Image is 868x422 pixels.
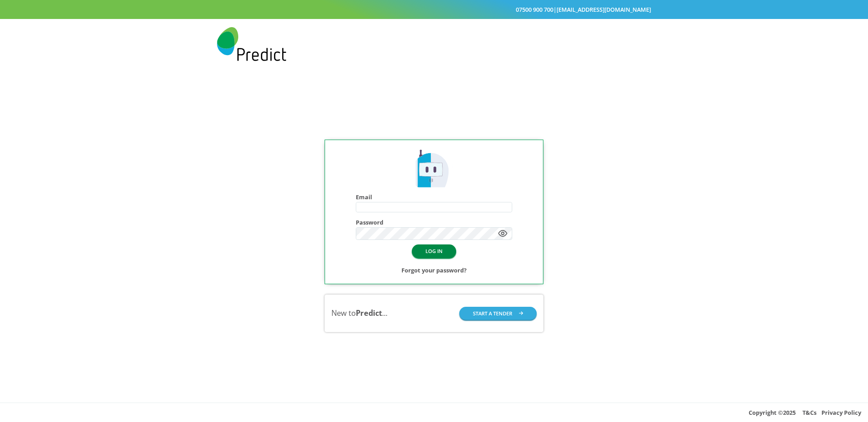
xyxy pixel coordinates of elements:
[356,194,512,201] h4: Email
[217,27,286,61] img: Predict Mobile
[217,4,651,15] div: |
[516,5,553,14] a: 07500 900 700
[802,408,816,417] a: T&Cs
[459,307,537,320] button: START A TENDER
[821,408,861,417] a: Privacy Policy
[331,308,387,319] div: New to ...
[401,265,467,276] a: Forgot your password?
[356,308,382,318] b: Predict
[412,244,456,258] button: LOG IN
[557,5,651,14] a: [EMAIL_ADDRESS][DOMAIN_NAME]
[356,219,512,226] h4: Password
[413,148,455,190] img: Predict Mobile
